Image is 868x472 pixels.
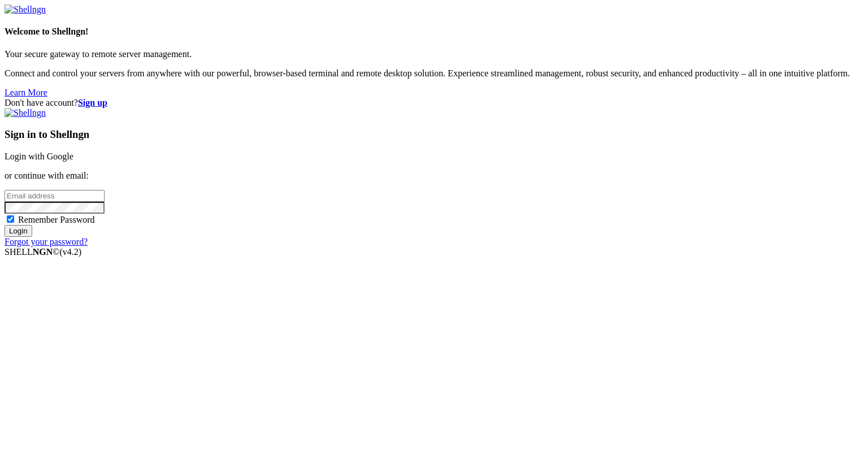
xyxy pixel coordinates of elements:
a: Forgot your password? [5,237,88,246]
p: Connect and control your servers from anywhere with our powerful, browser-based terminal and remo... [5,68,863,79]
h4: Welcome to Shellngn! [5,27,863,37]
h3: Sign in to Shellngn [5,128,863,141]
b: NGN [33,247,53,257]
p: or continue with email: [5,171,863,181]
img: Shellngn [5,5,46,15]
a: Sign up [78,98,107,107]
input: Login [5,225,32,237]
span: SHELL © [5,247,81,257]
input: Remember Password [7,215,14,223]
div: Don't have account? [5,98,863,108]
a: Login with Google [5,151,73,161]
a: Learn More [5,88,47,97]
span: Remember Password [18,215,95,224]
input: Email address [5,190,105,202]
span: 4.2.0 [60,247,82,257]
img: Shellngn [5,108,46,118]
p: Your secure gateway to remote server management. [5,49,863,59]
